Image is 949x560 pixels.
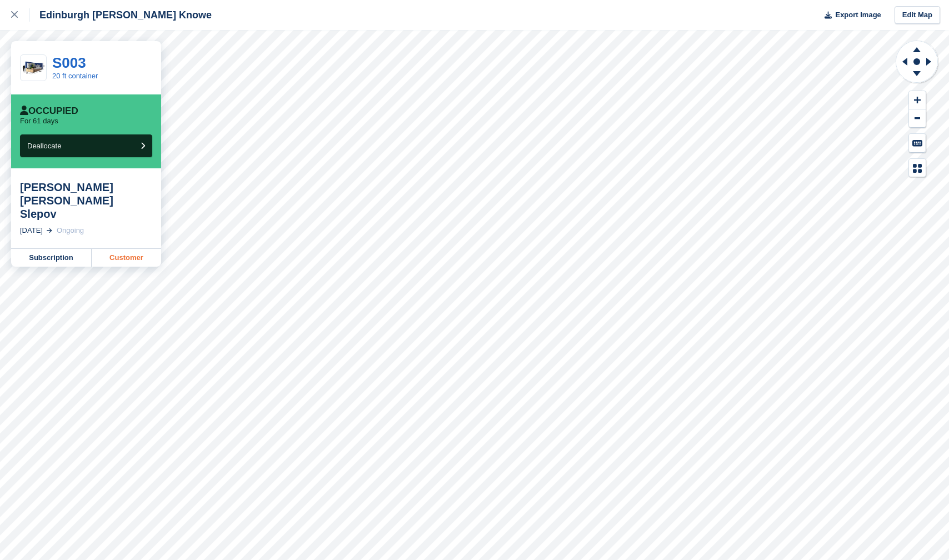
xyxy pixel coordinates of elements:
button: Export Image [818,6,881,24]
span: Deallocate [27,142,61,150]
p: For 61 days [20,117,58,126]
div: Occupied [20,106,78,117]
button: Map Legend [909,159,926,177]
a: Subscription [11,249,92,267]
div: [PERSON_NAME] [PERSON_NAME] Slepov [20,181,152,221]
div: Edinburgh [PERSON_NAME] Knowe [29,8,212,22]
a: 20 ft container [52,72,98,80]
a: Customer [92,249,161,267]
div: Ongoing [57,225,84,236]
div: [DATE] [20,225,43,236]
img: arrow-right-light-icn-cde0832a797a2874e46488d9cf13f60e5c3a73dbe684e267c42b8395dfbc2abf.svg [47,228,52,233]
span: Export Image [835,9,881,21]
button: Zoom In [909,91,926,109]
button: Keyboard Shortcuts [909,134,926,152]
button: Deallocate [20,134,152,157]
img: 20-ft-container.jpg [21,58,46,78]
button: Zoom Out [909,109,926,128]
a: Edit Map [895,6,940,24]
a: S003 [52,54,86,71]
